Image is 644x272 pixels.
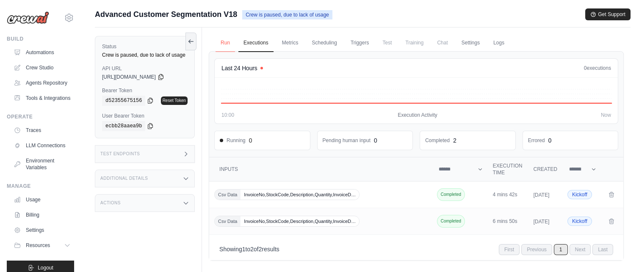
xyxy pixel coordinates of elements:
span: 10:00 [221,112,234,118]
span: 1 [554,244,568,255]
a: Crew Studio [10,61,74,74]
h3: Test Endpoints [100,151,140,157]
span: [URL][DOMAIN_NAME] [102,74,156,80]
a: LLM Connections [10,139,74,152]
span: Last [592,244,613,255]
th: Created [528,157,562,181]
span: InvoiceNo,StockCode,Description,Quantity,InvoiceD… [240,190,359,200]
a: Tools & Integrations [10,91,74,105]
a: Scheduling [307,34,342,52]
div: 0 [548,136,552,145]
span: 2 [250,246,254,253]
span: Kickoff [567,217,592,226]
a: Run [216,34,235,52]
h4: Last 24 Hours [221,64,257,72]
a: Billing [10,208,74,222]
span: Csv Data [215,190,240,200]
a: Settings [456,34,485,52]
dd: Completed [425,137,450,144]
span: Previous [521,244,552,255]
th: Execution Time [488,157,528,181]
th: Inputs [209,157,434,181]
span: InvoiceNo,StockCode,Description,Quantity,InvoiceD… [240,216,359,226]
button: Resources [10,239,74,252]
div: Build [7,36,74,42]
span: Crew is paused, due to lack of usage [242,10,332,19]
label: API URL [102,65,188,72]
span: Resources [26,242,50,249]
a: Executions [238,34,274,52]
button: Get Support [585,8,630,20]
p: Showing to of results [219,245,279,253]
label: User Bearer Token [102,113,188,119]
div: Operate [7,113,74,120]
span: Completed [437,215,465,228]
a: Automations [10,46,74,59]
div: 4 mins 42s [493,191,523,198]
span: Now [601,112,611,118]
span: Csv Data [215,216,240,226]
code: ecbb28aaea9b [102,121,145,131]
nav: Pagination [209,238,623,260]
span: Kickoff [567,190,592,199]
span: First [499,244,520,255]
h3: Additional Details [100,176,148,181]
span: 2 [259,246,262,253]
a: Environment Variables [10,154,74,174]
div: 2 [453,136,456,145]
a: Usage [10,193,74,206]
a: Triggers [345,34,374,52]
h3: Actions [100,201,121,206]
img: Logo [7,11,49,24]
span: 0 [584,65,587,71]
nav: Pagination [499,244,613,255]
span: Advanced Customer Segmentation V18 [95,8,237,20]
a: Agents Repository [10,76,74,90]
a: Reset Token [161,96,188,105]
span: 1 [242,246,246,253]
section: Crew executions table [209,157,623,260]
a: Traces [10,124,74,137]
span: Chat is not available until the deployment is complete [432,34,453,51]
time: [DATE] [533,192,550,198]
code: d52355675156 [102,96,145,106]
span: Logout [38,264,53,271]
label: Bearer Token [102,87,188,94]
div: executions [584,65,611,71]
a: Settings [10,223,74,237]
div: Crew is paused, due to lack of usage [102,52,188,58]
span: Running [220,137,246,144]
span: Test [377,34,397,51]
time: [DATE] [533,219,550,225]
span: Completed [437,188,465,201]
div: 0 [374,136,377,145]
dd: Errored [528,137,545,144]
div: 6 mins 50s [493,218,523,225]
label: Status [102,43,188,50]
div: 0 [249,136,252,145]
div: Manage [7,183,74,190]
a: Logs [488,34,509,52]
dd: Pending human input [323,137,370,144]
span: Execution Activity [398,112,437,118]
a: Metrics [277,34,304,52]
span: Next [569,244,591,255]
span: Training is not available until the deployment is complete [400,34,428,51]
